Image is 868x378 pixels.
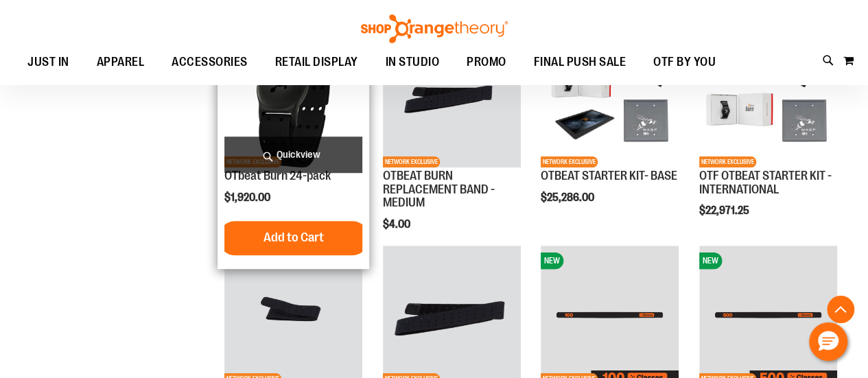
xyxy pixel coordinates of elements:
[27,47,69,78] span: JUST IN
[699,29,837,167] img: OTF OTBEAT STARTER KIT - INTERNATIONAL
[541,169,677,182] a: OTBEAT STARTER KIT- BASE
[383,156,440,167] span: NETWORK EXCLUSIVE
[224,137,362,173] a: Quickview
[372,47,454,78] a: IN STUDIO
[97,47,145,78] span: APPAREL
[541,156,598,167] span: NETWORK EXCLUSIVE
[383,29,521,167] img: Product image for OTBEAT BURN REPLACEMENT BAND - MEDIUM
[534,22,685,238] div: product
[158,47,261,78] a: ACCESSORIES
[453,47,520,78] a: PROMO
[224,29,362,169] a: OTbeat Burn 24-packNETWORK EXCLUSIVENETWORK EXCLUSIVE
[809,322,847,361] button: Hello, have a question? Let’s chat.
[383,169,495,210] a: OTBEAT BURN REPLACEMENT BAND - MEDIUM
[275,47,358,78] span: RETAIL DISPLAY
[386,47,440,78] span: IN STUDIO
[699,29,837,169] a: OTF OTBEAT STARTER KIT - INTERNATIONALNETWORK EXCLUSIVENETWORK EXCLUSIVE
[699,204,751,217] span: $22,971.25
[699,169,832,196] a: OTF OTBEAT STARTER KIT - INTERNATIONAL
[218,221,369,255] button: Add to Cart
[83,47,159,78] a: APPAREL
[541,29,679,169] a: OTBEAT STARTER KIT- BASENETWORK EXCLUSIVENETWORK EXCLUSIVE
[467,47,506,78] span: PROMO
[541,252,563,269] span: NEW
[692,22,844,252] div: product
[541,191,596,204] span: $25,286.00
[376,22,528,265] div: product
[224,169,331,182] a: OTbeat Burn 24-pack
[541,29,679,167] img: OTBEAT STARTER KIT- BASE
[534,47,626,78] span: FINAL PUSH SALE
[699,252,722,269] span: NEW
[261,47,372,78] a: RETAIL DISPLAY
[218,22,369,268] div: product
[640,47,729,78] a: OTF BY YOU
[383,29,521,169] a: Product image for OTBEAT BURN REPLACEMENT BAND - MEDIUMNETWORK EXCLUSIVENETWORK EXCLUSIVE
[827,296,854,323] button: Back To Top
[359,14,510,43] img: Shop Orangetheory
[14,47,83,78] a: JUST IN
[520,47,640,78] a: FINAL PUSH SALE
[263,230,324,245] span: Add to Cart
[224,191,272,204] span: $1,920.00
[172,47,248,78] span: ACCESSORIES
[653,47,716,78] span: OTF BY YOU
[699,156,756,167] span: NETWORK EXCLUSIVE
[383,218,412,231] span: $4.00
[224,29,362,167] img: OTbeat Burn 24-pack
